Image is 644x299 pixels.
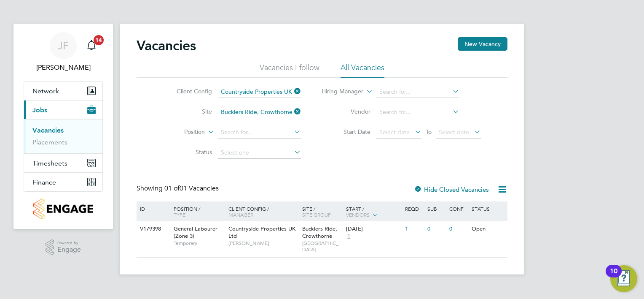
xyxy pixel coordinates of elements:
[58,40,69,51] span: JF
[403,221,425,237] div: 1
[164,148,212,156] label: Status
[218,127,301,139] input: Search for...
[164,108,212,115] label: Site
[300,201,344,222] div: Site /
[447,221,469,237] div: 0
[167,201,226,222] div: Position /
[137,184,220,193] div: Showing
[164,87,212,95] label: Client Config
[425,221,447,237] div: 0
[24,101,102,119] button: Jobs
[164,184,219,193] span: 01 Vacancies
[32,178,56,186] span: Finance
[156,128,205,136] label: Position
[302,211,331,218] span: Site Group
[138,201,167,216] div: ID
[32,126,64,134] a: Vacancies
[322,108,370,115] label: Vendor
[24,173,102,191] button: Finance
[174,240,224,247] span: Temporary
[425,201,447,216] div: Sub
[218,86,301,98] input: Search for...
[24,63,103,73] span: Joseph Fletcher
[610,265,637,292] button: Open Resource Center, 10 new notifications
[376,106,459,118] input: Search for...
[218,147,301,159] input: Select one
[376,86,459,98] input: Search for...
[228,211,253,218] span: Manager
[138,221,167,237] div: V179398
[470,201,506,216] div: Status
[32,87,59,95] span: Network
[470,221,506,237] div: Open
[57,239,81,247] span: Powered by
[226,201,300,222] div: Client Config /
[341,63,384,78] li: All Vacancies
[24,119,102,153] div: Jobs
[315,87,363,96] label: Hiring Manager
[24,32,103,73] a: JF[PERSON_NAME]
[346,211,370,218] span: Vendors
[83,32,100,59] a: 14
[610,271,617,282] div: 10
[137,37,196,54] h2: Vacancies
[458,37,507,51] button: New Vacancy
[32,159,67,167] span: Timesheets
[24,198,103,219] a: Go to home page
[346,233,352,240] span: 1
[228,225,295,239] span: Countryside Properties UK Ltd
[94,35,104,45] span: 14
[447,201,469,216] div: Conf
[344,201,403,223] div: Start /
[346,226,401,233] div: [DATE]
[57,246,81,253] span: Engage
[32,106,47,114] span: Jobs
[33,198,93,219] img: countryside-properties-logo-retina.png
[164,184,180,193] span: 01 of
[302,225,337,239] span: Bucklers Ride, Crowthorne
[174,225,217,239] span: General Labourer (Zone 3)
[260,63,319,78] li: Vacancies I follow
[174,211,185,218] span: Type
[322,128,370,136] label: Start Date
[403,201,425,216] div: Reqd
[414,185,489,193] label: Hide Closed Vacancies
[32,138,67,146] a: Placements
[423,126,434,137] span: To
[379,128,410,136] span: Select date
[24,82,102,100] button: Network
[46,239,81,256] a: Powered byEngage
[13,24,113,229] nav: Main navigation
[228,240,298,247] span: [PERSON_NAME]
[439,128,469,136] span: Select date
[302,240,342,253] span: [GEOGRAPHIC_DATA]
[24,154,102,172] button: Timesheets
[218,106,301,118] input: Search for...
